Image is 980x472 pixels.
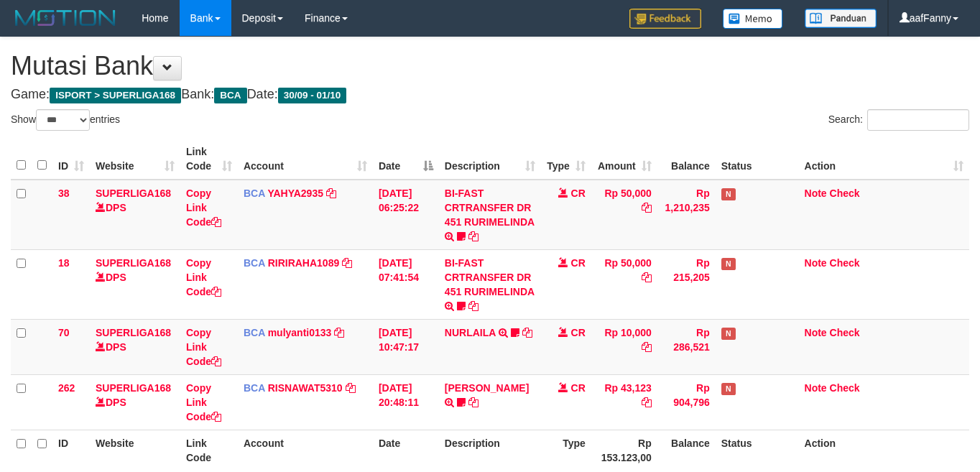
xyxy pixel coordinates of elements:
span: Has Note [721,383,736,395]
th: Type [541,430,591,471]
td: Rp 50,000 [591,180,657,250]
span: 262 [58,382,75,394]
img: Button%20Memo.svg [723,9,783,29]
th: Status [716,139,799,180]
td: Rp 10,000 [591,319,657,374]
th: Description [439,430,541,471]
a: SUPERLIGA168 [96,188,171,199]
span: CR [571,382,586,394]
span: 70 [58,327,70,338]
th: ID: activate to sort column ascending [52,139,90,180]
span: BCA [244,188,265,199]
img: Feedback.jpg [629,9,701,29]
a: Copy Rp 50,000 to clipboard [642,272,652,283]
th: Link Code [180,430,238,471]
span: ISPORT > SUPERLIGA168 [50,88,181,103]
a: Copy BI-FAST CRTRANSFER DR 451 RURIMELINDA to clipboard [468,300,479,312]
th: Balance [657,430,716,471]
span: Has Note [721,188,736,200]
a: SUPERLIGA168 [96,382,171,394]
span: 18 [58,257,70,269]
a: Copy Link Code [186,257,221,297]
span: BCA [244,327,265,338]
a: RIRIRAHA1089 [268,257,340,269]
a: Copy RIRIRAHA1089 to clipboard [342,257,352,269]
td: DPS [90,319,180,374]
th: Balance [657,139,716,180]
label: Show entries [11,109,120,131]
th: Account [238,430,373,471]
a: Copy RISNAWAT5310 to clipboard [346,382,356,394]
span: BCA [244,382,265,394]
a: Copy NURLAILA to clipboard [522,327,532,338]
img: panduan.png [805,9,877,28]
th: Action: activate to sort column ascending [799,139,969,180]
a: Note [805,257,827,269]
th: ID [52,430,90,471]
span: 30/09 - 01/10 [278,88,347,103]
span: CR [571,188,586,199]
a: mulyanti0133 [268,327,332,338]
a: YAHYA2935 [267,188,323,199]
h4: Game: Bank: Date: [11,88,969,102]
span: CR [571,327,586,338]
td: [DATE] 10:47:17 [373,319,439,374]
span: BCA [244,257,265,269]
a: Check [830,257,860,269]
span: CR [571,257,586,269]
td: DPS [90,249,180,319]
td: Rp 286,521 [657,319,716,374]
td: [DATE] 07:41:54 [373,249,439,319]
th: Description: activate to sort column ascending [439,139,541,180]
td: DPS [90,180,180,250]
th: Date: activate to sort column descending [373,139,439,180]
a: SUPERLIGA168 [96,327,171,338]
td: Rp 904,796 [657,374,716,430]
a: RISNAWAT5310 [268,382,343,394]
a: SUPERLIGA168 [96,257,171,269]
th: Type: activate to sort column ascending [541,139,591,180]
th: Status [716,430,799,471]
select: Showentries [36,109,90,131]
a: [PERSON_NAME] [445,382,529,394]
span: Has Note [721,258,736,270]
td: Rp 1,210,235 [657,180,716,250]
td: DPS [90,374,180,430]
a: NURLAILA [445,327,496,338]
a: Copy BI-FAST CRTRANSFER DR 451 RURIMELINDA to clipboard [468,231,479,242]
th: Website: activate to sort column ascending [90,139,180,180]
a: Note [805,382,827,394]
td: [DATE] 20:48:11 [373,374,439,430]
a: Check [830,327,860,338]
a: Copy Rp 50,000 to clipboard [642,202,652,213]
th: Date [373,430,439,471]
a: Copy Rp 10,000 to clipboard [642,341,652,353]
th: Amount: activate to sort column ascending [591,139,657,180]
td: Rp 215,205 [657,249,716,319]
a: Copy Link Code [186,327,221,367]
a: Copy Link Code [186,382,221,422]
span: Has Note [721,328,736,340]
th: Account: activate to sort column ascending [238,139,373,180]
a: Note [805,188,827,199]
a: Copy YOSI EFENDI to clipboard [468,397,479,408]
h1: Mutasi Bank [11,52,969,80]
td: BI-FAST CRTRANSFER DR 451 RURIMELINDA [439,180,541,250]
a: Copy YAHYA2935 to clipboard [326,188,336,199]
td: Rp 50,000 [591,249,657,319]
a: Check [830,188,860,199]
input: Search: [867,109,969,131]
td: BI-FAST CRTRANSFER DR 451 RURIMELINDA [439,249,541,319]
img: MOTION_logo.png [11,7,120,29]
th: Link Code: activate to sort column ascending [180,139,238,180]
a: Copy mulyanti0133 to clipboard [334,327,344,338]
th: Rp 153.123,00 [591,430,657,471]
th: Action [799,430,969,471]
a: Copy Link Code [186,188,221,228]
span: BCA [214,88,246,103]
span: 38 [58,188,70,199]
td: Rp 43,123 [591,374,657,430]
a: Copy Rp 43,123 to clipboard [642,397,652,408]
th: Website [90,430,180,471]
a: Check [830,382,860,394]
